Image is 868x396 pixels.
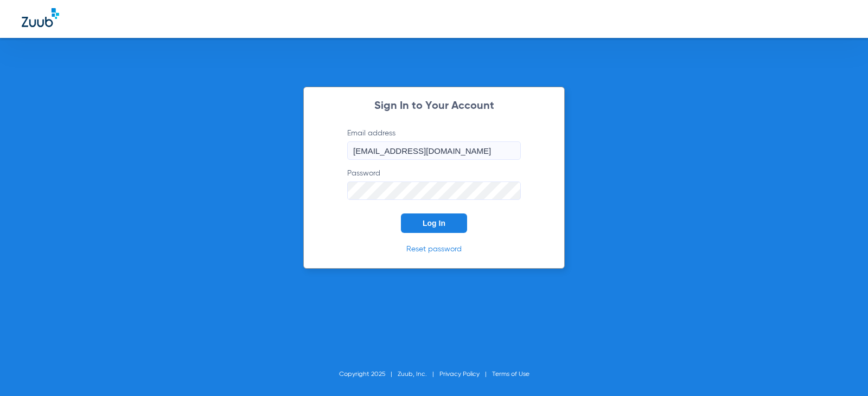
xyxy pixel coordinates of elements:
[347,128,521,160] label: Email address
[347,181,521,200] input: Password
[331,101,537,112] h2: Sign In to Your Account
[339,369,398,380] li: Copyright 2025
[398,369,439,380] li: Zuub, Inc.
[347,168,521,200] label: Password
[406,245,462,253] a: Reset password
[814,344,868,396] iframe: Chat Widget
[401,213,467,233] button: Log In
[347,141,521,160] input: Email address
[423,219,445,228] span: Log In
[492,371,529,378] a: Terms of Use
[439,371,480,378] a: Privacy Policy
[22,8,59,27] img: Zuub Logo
